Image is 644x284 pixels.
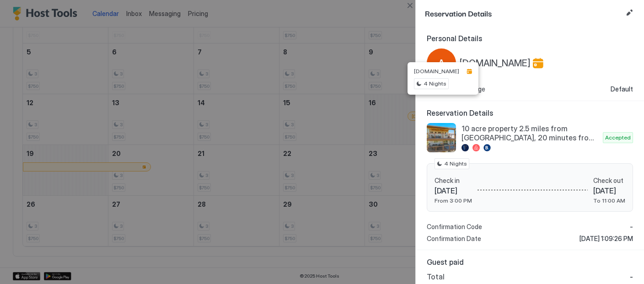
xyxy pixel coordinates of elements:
[435,186,472,195] span: [DATE]
[427,257,633,267] span: Guest paid
[427,34,633,43] span: Personal Details
[435,177,472,185] span: Check in
[580,235,633,243] span: [DATE] 1:09:26 PM
[611,85,633,93] span: Default
[9,253,31,275] iframe: Intercom live chat
[624,7,635,18] button: Edit reservation
[435,197,472,204] span: From 3:00 PM
[593,186,625,195] span: [DATE]
[460,58,531,69] span: [DOMAIN_NAME]
[427,272,445,281] span: Total
[425,7,622,19] span: Reservation Details
[427,223,482,231] span: Confirmation Code
[438,56,445,70] span: A
[593,197,625,204] span: To 11:00 AM
[630,223,633,231] span: -
[462,124,599,142] span: 10 acre property 2.5 miles from [GEOGRAPHIC_DATA], 20 minutes from [GEOGRAPHIC_DATA]
[427,235,481,243] span: Confirmation Date
[427,108,633,118] span: Reservation Details
[444,160,467,168] span: 4 Nights
[605,134,631,142] span: Accepted
[593,177,625,185] span: Check out
[424,80,446,88] span: 4 Nights
[414,68,459,75] span: [DOMAIN_NAME]
[630,272,633,281] span: -
[427,123,456,152] div: listing image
